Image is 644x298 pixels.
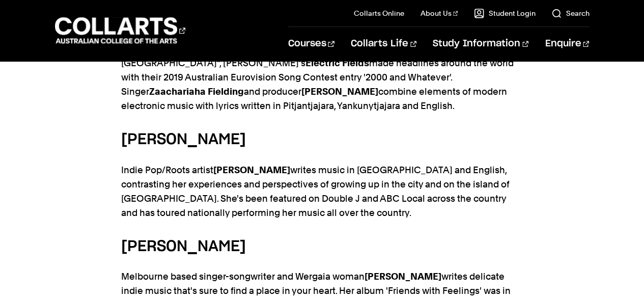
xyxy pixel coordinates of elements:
h5: [PERSON_NAME] [121,235,523,258]
a: Collarts Life [351,27,416,61]
strong: [PERSON_NAME] [365,271,441,282]
strong: Zaachariaha Fielding [149,86,244,97]
a: About Us [421,8,458,18]
strong: [PERSON_NAME] [213,165,290,175]
p: Indie Pop/Roots artist writes music in [GEOGRAPHIC_DATA] and English, contrasting her experiences... [121,163,523,220]
strong: [PERSON_NAME] [301,86,378,97]
h5: [PERSON_NAME] [121,128,523,151]
a: Student Login [474,8,535,18]
p: Described by the [DATE] Morning Herald as "[PERSON_NAME] meets [PERSON_NAME] in the [GEOGRAPHIC_D... [121,42,523,113]
a: Study Information [433,27,528,61]
div: Go to homepage [55,16,185,45]
a: Collarts Online [354,8,404,18]
strong: Electric Fields [305,58,369,68]
a: Enquire [545,27,589,61]
a: Search [551,8,589,18]
a: Courses [288,27,334,61]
